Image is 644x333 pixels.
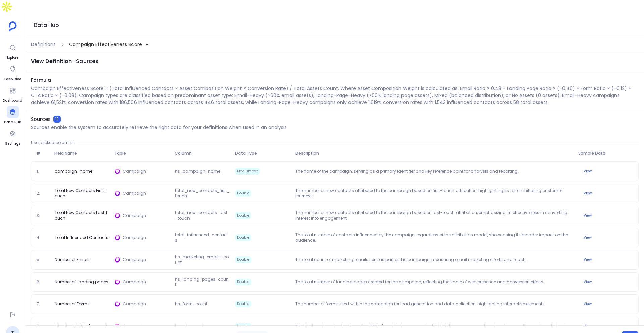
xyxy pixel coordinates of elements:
span: Campaign [123,279,169,285]
p: The total count of marketing emails sent as part of the campaign, measuring email marketing effor... [292,257,575,263]
span: Definitions [31,41,56,48]
span: Double [235,212,251,219]
span: Campaign [123,257,169,263]
a: Settings [5,128,20,146]
button: View [580,300,596,308]
span: 6. [34,279,52,285]
span: Sources [76,57,98,65]
button: View [580,234,596,242]
img: petavue logo [9,21,17,32]
span: Double [235,301,251,307]
button: View [580,189,596,197]
span: View Definition - [31,57,76,65]
span: Total New Contacts First Touch [52,188,112,199]
p: The total number of contacts influenced by the campaign, regardless of the attribution model, sho... [292,232,575,243]
span: # [34,151,52,156]
span: Description [292,151,576,156]
span: total_new_contacts_last_touch [172,210,232,221]
p: Sources enable the system to accurately retrieve the right data for your definitions when used in... [31,124,287,131]
span: hs_marketing_emails_count [172,254,232,265]
span: 2. [34,191,52,196]
span: 7. [34,301,52,307]
span: Field Name [52,151,112,156]
span: Number of Emails [52,257,93,263]
button: View [580,256,596,264]
span: total_new_contacts_first_touch [172,188,232,199]
span: Mediumtext [235,168,260,175]
span: 19 [53,116,61,123]
span: 5. [34,257,52,263]
p: The number of forms used within the campaign for lead generation and data collection, highlightin... [292,301,575,307]
span: Campaign [123,235,169,240]
span: Double [235,323,251,330]
a: Deep Dive [4,63,21,82]
button: View [580,278,596,286]
p: Campaign Effectiveness Score = (Total Influenced Contacts × Asset Composition Weight × Conversion... [31,85,639,106]
p: The total number of landing pages created for the campaign, reflecting the scale of web presence ... [292,279,575,285]
span: Dashboard [3,98,22,103]
span: 3. [34,213,52,218]
h1: Data Hub [34,20,59,30]
span: Formula [31,77,639,84]
span: Double [235,234,251,241]
span: Number of Landing pages [52,279,111,285]
span: User picked columns [31,140,74,145]
span: hs_landing_pages_count [172,277,232,287]
span: total_influenced_contacts [172,232,232,243]
span: Campaign [123,213,169,218]
a: Dashboard [3,85,22,103]
span: hs_form_count [172,301,232,307]
span: Double [235,190,251,197]
span: Campaign [123,301,169,307]
span: Campaign [123,169,169,174]
span: Data Hub [4,120,21,125]
p: The number of new contacts attributed to the campaign based on first-touch attribution, highlight... [292,188,575,199]
button: View [580,211,596,220]
span: Campaign [123,324,169,329]
span: 4. [34,235,52,240]
span: Double [235,279,251,285]
span: Sources [31,116,51,123]
span: Number of Forms [52,301,92,307]
span: Campaign Effectiveness Score [69,41,142,48]
span: Data Type [232,151,293,156]
span: 8. [34,324,52,329]
span: Column [172,151,232,156]
span: Deep Dive [4,77,21,82]
a: Data Hub [4,106,21,125]
span: Settings [5,141,20,146]
button: Campaign Effectiveness Score [68,39,151,50]
span: 1. [34,169,52,174]
span: campaign_name [52,169,95,174]
span: Number of CTAs (Legacy) [52,324,110,329]
button: View [580,167,596,175]
span: Total New Contacts Last Touch [52,210,112,221]
span: hs_cta_count [172,324,232,329]
p: The number of new contacts attributed to the campaign based on last-touch attribution, emphasizin... [292,210,575,221]
span: Total Influenced Contacts [52,235,111,240]
span: Campaign [123,191,169,196]
p: The name of the campaign, serving as a primary identifier and key reference point for analysis an... [292,169,575,174]
p: The total number of calls-to-action (CTAs) used in the campaign, highlighting engagement mechanis... [292,324,575,329]
span: Double [235,256,251,263]
button: View [580,322,596,330]
span: Sample Data [576,151,636,156]
span: hs_campaign_name [172,169,232,174]
span: Table [112,151,172,156]
span: Explore [7,55,19,60]
a: Explore [7,42,19,60]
